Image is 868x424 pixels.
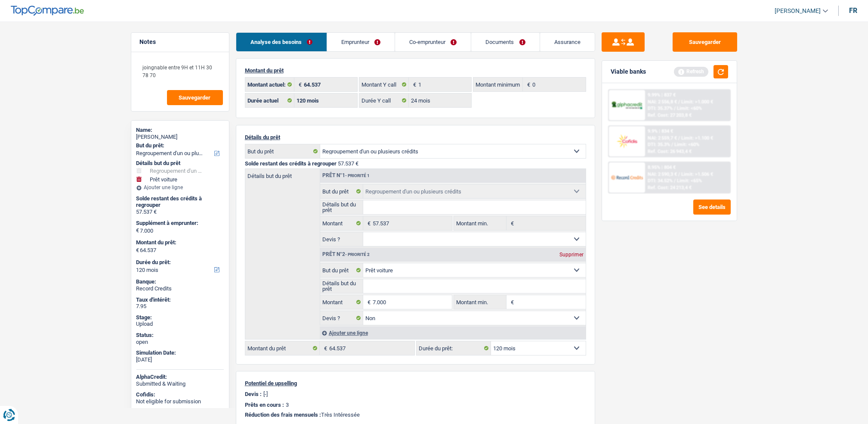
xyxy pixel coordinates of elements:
[136,209,224,215] div: 57.537 €
[611,169,643,185] img: Record Credits
[320,232,364,246] label: Devis ?
[674,67,708,76] div: Refresh
[320,263,364,277] label: But du prêt
[136,374,224,380] div: AlphaCredit:
[136,321,224,327] div: Upload
[454,295,507,309] label: Montant min.
[681,135,713,141] span: Limit: >1.100 €
[395,33,471,51] a: Co-emprunteur
[245,67,586,74] p: Montant du prêt
[648,171,677,177] span: NAI: 2 590,3 €
[136,339,224,346] div: open
[136,314,224,321] div: Stage:
[136,398,224,405] div: Not eligible for submission
[454,216,507,230] label: Montant min.
[677,106,702,111] span: Limit: <60%
[136,239,222,246] label: Montant du prêt:
[674,142,699,147] span: Limit: <60%
[678,135,680,141] span: /
[671,142,673,147] span: /
[648,92,676,98] div: 9.99% | 837 €
[136,259,222,266] label: Durée du prêt:
[136,356,224,363] div: [DATE]
[320,173,372,178] div: Prêt n°1
[507,295,516,309] span: €
[345,252,370,257] span: - Priorité 2
[245,412,586,418] p: Très Intéressée
[611,133,643,149] img: Cofidis
[245,94,295,107] label: Durée actuel
[320,184,364,198] label: But du prêt
[673,32,737,52] button: Sauvegarder
[136,285,224,292] div: Record Credits
[136,349,224,356] div: Simulation Date:
[167,90,223,105] button: Sauvegarder
[320,216,364,230] label: Montant
[409,78,418,91] span: €
[320,327,586,339] div: Ajouter une ligne
[245,160,337,167] span: Solde restant des crédits à regrouper
[245,402,284,408] p: Prêts en cours :
[136,380,224,387] div: Submitted & Waiting
[245,391,262,397] p: Devis :
[263,391,268,397] p: [-]
[345,173,370,178] span: - Priorité 1
[245,144,320,158] label: But du prêt
[136,332,224,339] div: Status:
[338,160,358,167] span: 57.537 €
[648,165,676,170] div: 8.95% | 804 €
[320,200,364,214] label: Détails but du prêt
[417,341,491,355] label: Durée du prêt:
[473,78,523,91] label: Montant minimum
[768,4,828,18] a: [PERSON_NAME]
[557,252,586,257] div: Supprimer
[245,78,295,91] label: Montant actuel:
[294,78,304,91] span: €
[648,106,673,111] span: DTI: 35.37%
[648,128,673,134] div: 9.9% | 834 €
[648,99,677,105] span: NAI: 2 556,8 €
[136,195,224,209] div: Solde restant des crédits à regrouper
[136,296,224,303] div: Taux d'intérêt:
[359,94,409,107] label: Durée Y call
[136,303,224,310] div: 7.95
[136,278,224,285] div: Banque:
[320,252,372,257] div: Prêt n°2
[471,33,539,51] a: Documents
[775,7,821,15] span: [PERSON_NAME]
[136,160,224,167] div: Détails but du prêt
[849,6,857,15] div: fr
[648,135,677,141] span: NAI: 2 559,7 €
[136,142,222,149] label: But du prêt:
[140,38,220,46] h5: Notes
[540,33,595,51] a: Assurance
[648,142,670,147] span: DTI: 35.3%
[136,391,224,398] div: Cofidis:
[648,178,673,184] span: DTI: 34.52%
[648,112,692,118] div: Ref. Cost: 27 203,8 €
[363,295,373,309] span: €
[677,178,702,184] span: Limit: <65%
[327,33,395,51] a: Emprunteur
[359,78,409,91] label: Montant Y call
[648,185,692,190] div: Ref. Cost: 24 213,4 €
[136,127,224,134] div: Name:
[136,227,139,234] span: €
[136,220,222,227] label: Supplément à emprunter:
[693,200,731,215] button: See details
[286,402,289,408] p: 3
[136,134,224,140] div: [PERSON_NAME]
[363,216,373,230] span: €
[236,33,327,51] a: Analyse des besoins
[320,279,364,293] label: Détails but du prêt
[678,99,680,105] span: /
[320,341,329,355] span: €
[611,100,643,110] img: AlphaCredit
[678,171,680,177] span: /
[320,295,364,309] label: Montant
[245,380,586,387] p: Potentiel de upselling
[11,6,84,16] img: TopCompare Logo
[611,68,646,75] div: Viable banks
[245,341,320,355] label: Montant du prêt
[179,95,211,100] span: Sauvegarder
